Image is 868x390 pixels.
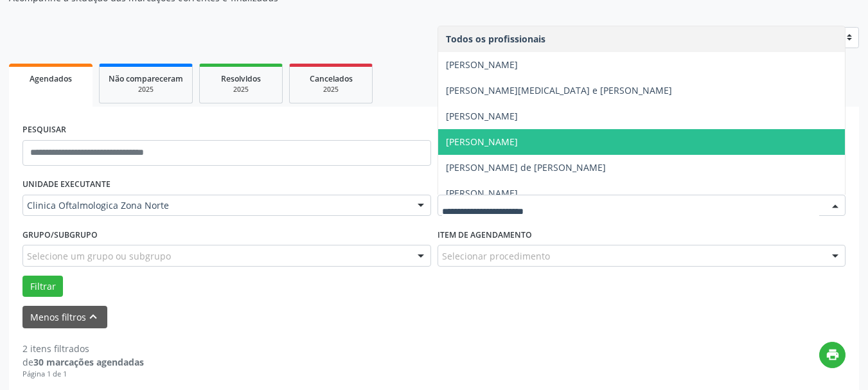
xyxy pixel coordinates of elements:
[22,306,107,328] button: Menos filtroskeyboard_arrow_up
[446,161,606,173] span: [PERSON_NAME] de [PERSON_NAME]
[446,33,545,45] span: Todos os profissionais
[27,249,171,263] span: Selecione um grupo ou subgrupo
[819,342,846,368] button: print
[446,136,518,148] span: [PERSON_NAME]
[22,225,98,245] label: Grupo/Subgrupo
[209,85,273,94] div: 2025
[310,73,353,84] span: Cancelados
[438,225,532,245] label: Item de agendamento
[86,310,100,324] i: keyboard_arrow_up
[27,199,405,212] span: Clinica Oftalmologica Zona Norte
[22,175,111,195] label: UNIDADE EXECUTANTE
[22,120,66,140] label: PESQUISAR
[442,249,550,263] span: Selecionar procedimento
[22,342,144,355] div: 2 itens filtrados
[826,348,840,362] i: print
[221,73,261,84] span: Resolvidos
[446,84,672,96] span: [PERSON_NAME][MEDICAL_DATA] e [PERSON_NAME]
[22,369,144,380] div: Página 1 de 1
[446,58,518,71] span: [PERSON_NAME]
[446,187,518,199] span: [PERSON_NAME]
[109,73,183,84] span: Não compareceram
[109,85,183,94] div: 2025
[299,85,363,94] div: 2025
[33,356,144,368] strong: 30 marcações agendadas
[22,355,144,369] div: de
[446,110,518,122] span: [PERSON_NAME]
[30,73,72,84] span: Agendados
[22,276,63,297] button: Filtrar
